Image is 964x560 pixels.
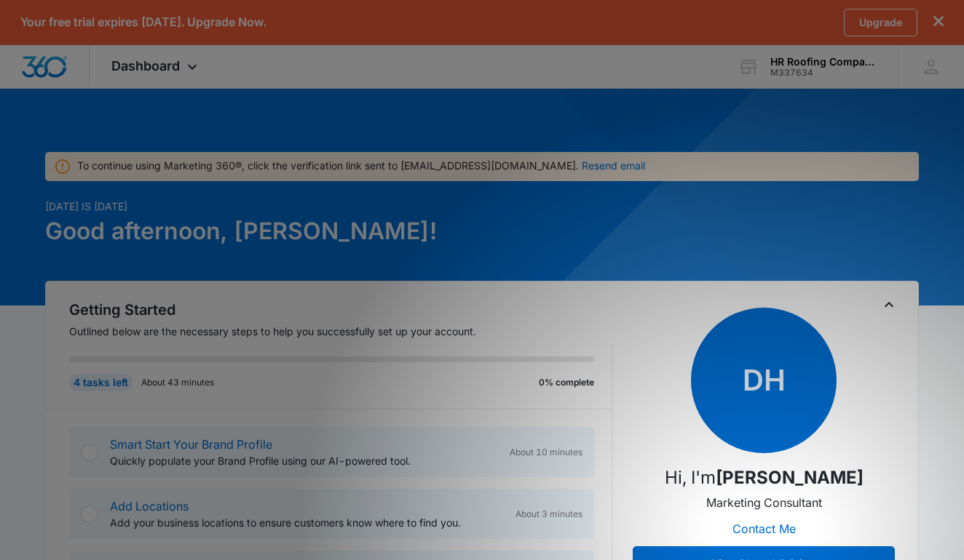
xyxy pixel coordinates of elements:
[15,37,193,135] p: Contact your Marketing Consultant to get your personalized marketing plan for your unique busines...
[933,15,944,29] button: dismiss this dialog
[515,508,582,521] span: About 3 minutes
[844,9,917,36] a: Upgrade
[111,58,180,73] span: Dashboard
[69,299,612,321] h2: Getting Started
[510,446,582,459] span: About 10 minutes
[110,499,189,513] a: Add Locations
[45,214,622,249] h1: Good afternoon, [PERSON_NAME]!
[110,453,498,468] p: Quickly populate your Brand Profile using our AI-powered tool.
[770,68,877,78] div: account id
[770,56,877,68] div: account name
[691,308,837,453] span: DH
[77,158,645,173] div: To continue using Marketing 360®, click the verification link sent to [EMAIL_ADDRESS][DOMAIN_NAME].
[15,145,22,155] span: ⊘
[718,511,810,546] button: Contact Me
[880,296,898,313] button: Toggle Collapse
[716,467,864,488] strong: [PERSON_NAME]
[45,199,622,214] p: [DATE] is [DATE]
[582,161,645,171] button: Resend email
[665,465,864,491] p: Hi, I'm
[15,145,72,155] a: Hide these tips
[141,376,214,389] p: About 43 minutes
[110,515,504,530] p: Add your business locations to ensure customers know where to find you.
[539,376,594,389] p: 0% complete
[69,324,612,339] p: Outlined below are the necessary steps to help you successfully set up your account.
[20,15,266,29] p: Your free trial expires [DATE]. Upgrade Now.
[706,494,822,511] p: Marketing Consultant
[15,11,193,30] h3: Get your personalized plan
[69,374,133,391] div: 4 tasks left
[110,437,272,452] a: Smart Start Your Brand Profile
[90,45,223,88] div: Dashboard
